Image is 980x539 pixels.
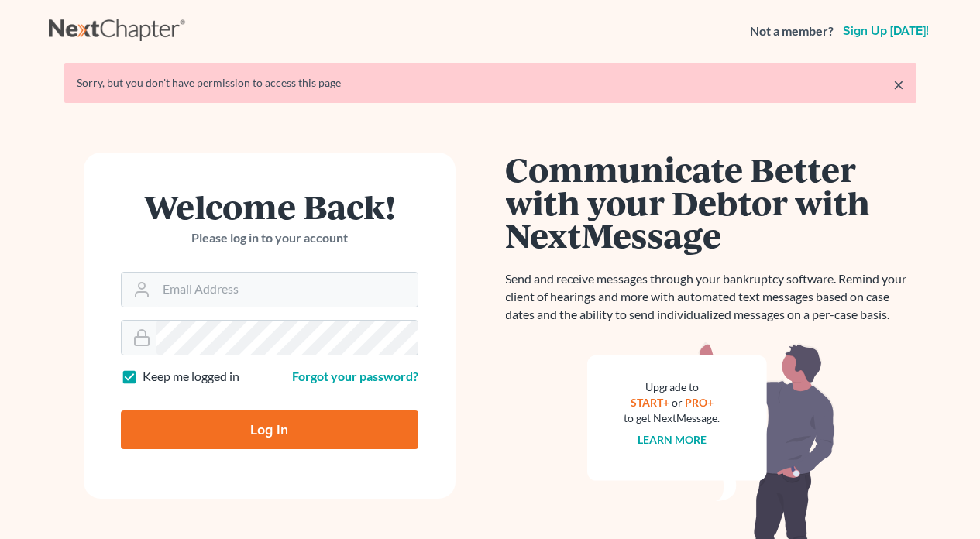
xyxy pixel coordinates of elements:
a: Sign up [DATE]! [840,25,932,37]
label: Keep me logged in [143,368,239,386]
div: Upgrade to [624,379,720,395]
a: Forgot your password? [292,369,418,383]
div: Sorry, but you don't have permission to access this page [77,75,904,91]
strong: Not a member? [750,22,834,40]
input: Log In [121,410,418,449]
h1: Communicate Better with your Debtor with NextMessage [506,153,916,252]
h1: Welcome Back! [121,190,418,223]
a: × [893,75,904,94]
p: Send and receive messages through your bankruptcy software. Remind your client of hearings and mo... [506,270,916,324]
input: Email Address [156,273,418,307]
div: to get NextMessage. [624,410,720,426]
span: or [672,396,683,409]
a: START+ [631,396,669,409]
a: Learn more [638,433,707,446]
p: Please log in to your account [121,229,418,247]
a: PRO+ [685,396,714,409]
